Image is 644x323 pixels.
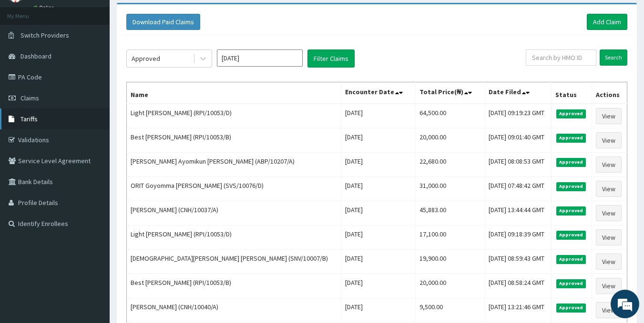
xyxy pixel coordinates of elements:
[341,274,415,298] td: [DATE]
[341,225,415,250] td: [DATE]
[341,201,415,225] td: [DATE]
[485,177,552,201] td: [DATE] 07:48:42 GMT
[127,153,341,177] td: [PERSON_NAME] Ayomikun [PERSON_NAME] (ABP/10207/A)
[341,250,415,274] td: [DATE]
[5,219,182,252] textarea: Type your message and hit 'Enter'
[341,104,415,128] td: [DATE]
[485,250,552,274] td: [DATE] 08:59:43 GMT
[556,206,586,215] span: Approved
[596,278,622,294] a: View
[416,104,485,128] td: 64,500.00
[341,298,415,323] td: [DATE]
[556,255,586,264] span: Approved
[596,254,622,270] a: View
[556,279,586,288] span: Approved
[341,177,415,201] td: [DATE]
[416,274,485,298] td: 20,000.00
[156,5,179,28] div: Minimize live chat window
[18,48,39,71] img: d_794563401_company_1708531726252_794563401
[55,99,132,196] span: We're online!
[556,303,586,312] span: Approved
[526,49,596,66] input: Search by HMO ID
[127,128,341,153] td: Best [PERSON_NAME] (RPI/10053/B)
[416,128,485,153] td: 20,000.00
[556,109,586,118] span: Approved
[485,82,552,104] th: Date Filed
[20,31,69,39] span: Switch Providers
[127,201,341,225] td: [PERSON_NAME] (CNH/10037/A)
[217,49,303,67] input: Select Month and Year
[126,14,200,30] button: Download Paid Claims
[485,153,552,177] td: [DATE] 08:08:53 GMT
[596,181,622,197] a: View
[416,177,485,201] td: 31,000.00
[416,201,485,225] td: 45,883.00
[341,128,415,153] td: [DATE]
[485,298,552,323] td: [DATE] 13:21:46 GMT
[127,225,341,250] td: Light [PERSON_NAME] (RPI/10053/D)
[485,128,552,153] td: [DATE] 09:01:40 GMT
[127,177,341,201] td: ORIT Goyomma [PERSON_NAME] (SVS/10076/D)
[485,104,552,128] td: [DATE] 09:19:23 GMT
[556,182,586,191] span: Approved
[416,250,485,274] td: 19,900.00
[592,82,627,104] th: Actions
[50,53,160,66] div: Chat with us now
[127,274,341,298] td: Best [PERSON_NAME] (RPI/10053/B)
[127,250,341,274] td: [DEMOGRAPHIC_DATA][PERSON_NAME] [PERSON_NAME] (SNV/10007/B)
[20,52,51,60] span: Dashboard
[341,153,415,177] td: [DATE]
[596,132,622,148] a: View
[596,157,622,173] a: View
[33,4,56,11] a: Online
[596,302,622,318] a: View
[416,153,485,177] td: 22,680.00
[416,298,485,323] td: 9,500.00
[127,82,341,104] th: Name
[596,229,622,245] a: View
[20,94,39,102] span: Claims
[485,274,552,298] td: [DATE] 08:58:24 GMT
[127,298,341,323] td: [PERSON_NAME] (CNH/10040/A)
[596,205,622,221] a: View
[341,82,415,104] th: Encounter Date
[485,225,552,250] td: [DATE] 09:18:39 GMT
[485,201,552,225] td: [DATE] 13:44:44 GMT
[587,14,627,30] a: Add Claim
[556,134,586,142] span: Approved
[596,108,622,124] a: View
[127,104,341,128] td: Light [PERSON_NAME] (RPI/10053/D)
[416,225,485,250] td: 17,100.00
[556,231,586,239] span: Approved
[20,115,38,123] span: Tariffs
[600,49,627,66] input: Search
[132,54,160,63] div: Approved
[416,82,485,104] th: Total Price(₦)
[307,49,355,68] button: Filter Claims
[551,82,592,104] th: Status
[556,158,586,166] span: Approved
